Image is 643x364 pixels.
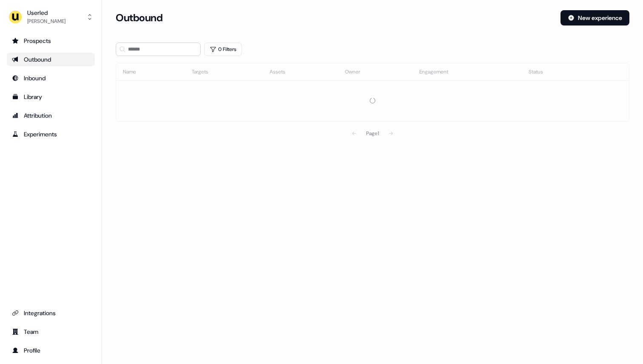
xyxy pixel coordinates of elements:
button: Userled[PERSON_NAME] [7,7,95,27]
a: Go to Inbound [7,71,95,85]
div: Userled [27,8,65,17]
div: Experiments [12,130,90,138]
a: Go to prospects [7,34,95,48]
div: Team [12,327,90,336]
a: Go to profile [7,344,95,357]
a: Go to attribution [7,109,95,122]
a: Go to team [7,325,95,339]
button: 0 Filters [204,42,242,56]
button: New experience [560,10,629,25]
div: Prospects [12,37,90,45]
div: Profile [12,346,90,355]
div: Attribution [12,111,90,120]
div: Inbound [12,74,90,82]
div: [PERSON_NAME] [27,17,65,25]
h3: Outbound [116,11,162,24]
a: Go to templates [7,90,95,104]
div: Outbound [12,55,90,64]
a: Go to integrations [7,306,95,320]
a: Go to outbound experience [7,53,95,66]
a: Go to experiments [7,127,95,141]
div: Library [12,93,90,101]
div: Integrations [12,309,90,317]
